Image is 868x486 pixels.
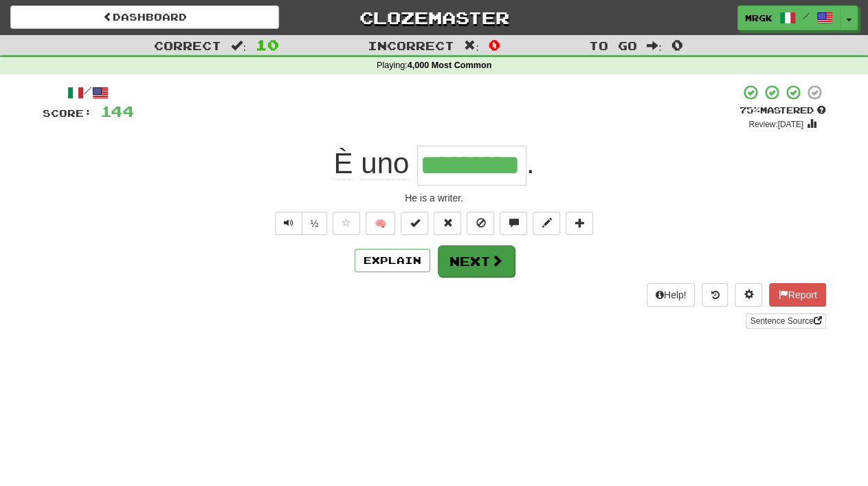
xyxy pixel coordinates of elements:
button: Explain [355,249,430,272]
div: He is a writer. [43,191,826,205]
button: Discuss sentence (alt+u) [500,212,527,235]
span: . [526,147,535,179]
span: 0 [671,36,683,53]
a: Sentence Source [746,313,825,329]
span: Incorrect [368,38,454,52]
button: Round history (alt+y) [702,283,728,307]
span: 75 % [739,104,760,115]
small: Review: [DATE] [748,120,803,129]
button: Help! [647,283,695,307]
button: Ignore sentence (alt+i) [467,212,494,235]
button: Report [769,283,825,307]
span: : [647,40,662,52]
button: Edit sentence (alt+d) [533,212,560,235]
div: Text-to-speech controls [272,212,328,235]
button: Reset to 0% Mastered (alt+r) [434,212,461,235]
span: : [231,40,246,52]
span: Correct [154,38,221,52]
span: 10 [256,36,279,53]
span: uno [361,147,409,180]
span: MRgK [745,12,772,24]
a: Clozemaster [300,5,568,30]
button: Next [438,245,515,277]
button: Play sentence audio (ctl+space) [275,212,302,235]
a: MRgK / [737,5,841,30]
span: To go [589,38,637,52]
button: 🧠 [366,212,395,235]
span: : [464,40,479,52]
button: Favorite sentence (alt+f) [333,212,360,235]
button: Add to collection (alt+a) [566,212,593,235]
span: È [333,147,353,180]
span: 0 [489,36,500,53]
div: Mastered [739,104,826,117]
button: ½ [302,212,328,235]
a: Dashboard [10,5,279,29]
div: / [43,84,134,101]
span: / [803,11,810,21]
strong: 4,000 Most Common [408,60,491,70]
span: 144 [100,102,134,120]
span: Score: [43,107,92,119]
button: Set this sentence to 100% Mastered (alt+m) [401,212,428,235]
